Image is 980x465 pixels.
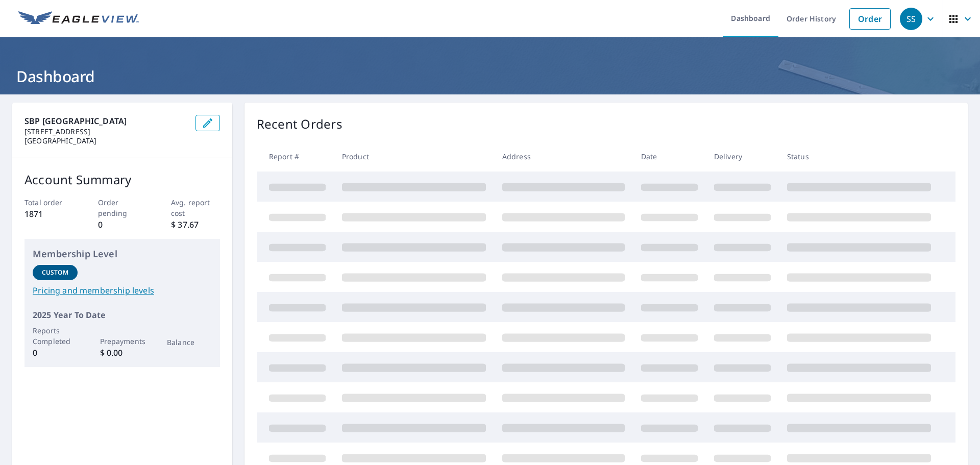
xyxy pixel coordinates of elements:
p: [STREET_ADDRESS] [24,127,187,136]
h1: Dashboard [12,66,968,87]
p: Account Summary [24,170,220,189]
p: Avg. report cost [171,197,220,218]
p: Custom [42,268,68,277]
p: Prepayments [100,336,145,347]
th: Report # [257,141,334,172]
a: Pricing and membership levels [33,284,212,297]
p: Total order [24,197,73,208]
p: $ 37.67 [171,218,220,231]
th: Status [779,141,939,172]
p: Recent Orders [257,115,342,133]
p: Balance [167,337,212,348]
div: SS [900,8,922,30]
p: Order pending [98,197,147,218]
a: Order [849,8,891,30]
p: Reports Completed [33,325,78,347]
p: 2025 Year To Date [33,309,212,321]
p: 1871 [24,208,73,220]
p: 0 [98,218,147,231]
p: Membership Level [33,247,212,261]
p: SBP [GEOGRAPHIC_DATA] [24,115,187,127]
th: Delivery [706,141,779,172]
img: EV Logo [18,11,139,27]
th: Address [494,141,633,172]
p: $ 0.00 [100,347,145,359]
th: Date [633,141,706,172]
th: Product [334,141,494,172]
p: 0 [33,347,78,359]
p: [GEOGRAPHIC_DATA] [24,136,187,145]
